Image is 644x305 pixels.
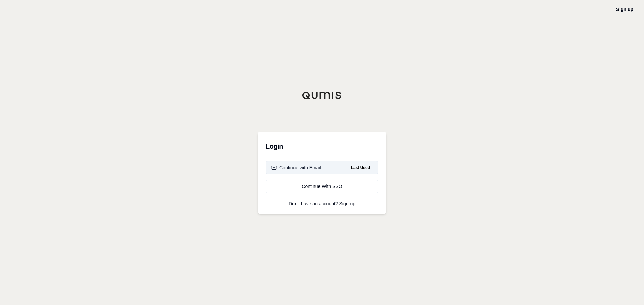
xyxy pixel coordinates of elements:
[266,161,378,174] button: Continue with EmailLast Used
[348,164,373,172] span: Last Used
[339,201,355,206] a: Sign up
[271,164,321,171] div: Continue with Email
[266,140,378,153] h3: Login
[266,180,378,193] a: Continue With SSO
[302,91,342,99] img: Qumis
[266,201,378,206] p: Don't have an account?
[271,183,373,190] div: Continue With SSO
[616,7,633,12] a: Sign up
